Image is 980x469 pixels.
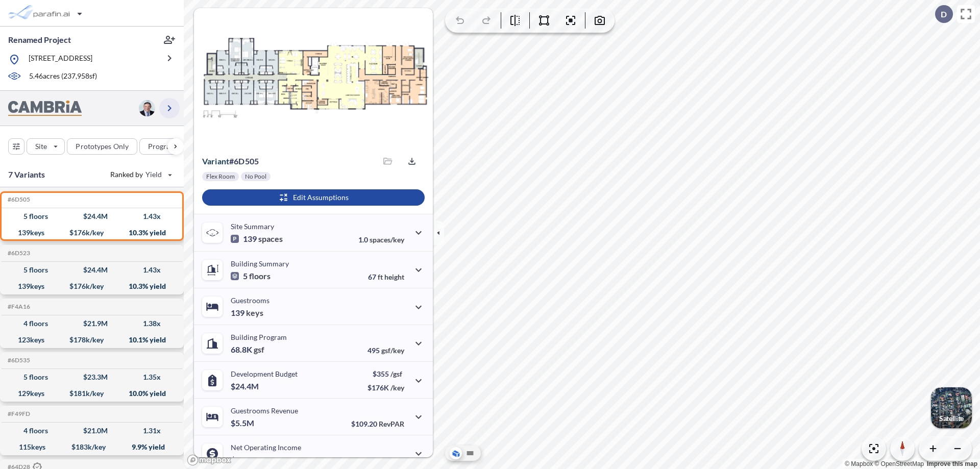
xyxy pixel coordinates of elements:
[367,346,404,355] p: 495
[139,138,194,155] button: Program
[368,273,404,281] p: 67
[941,10,947,19] p: D
[202,156,259,166] p: # 6d505
[6,410,30,417] h5: Click to copy the code
[231,369,298,378] p: Development Budget
[8,34,71,45] p: Renamed Project
[246,308,263,318] span: keys
[231,296,269,305] p: Guestrooms
[931,387,972,428] button: Switcher ImageSatellite
[231,344,264,355] p: 68.8K
[102,166,179,183] button: Ranked by Yield
[351,419,404,428] p: $109.20
[231,381,260,391] p: $24.4M
[450,447,462,459] button: Aerial View
[202,189,425,206] button: Edit Assumptions
[378,273,383,281] span: ft
[27,138,65,155] button: Site
[231,259,289,268] p: Building Summary
[6,357,30,364] h5: Click to copy the code
[231,443,301,452] p: Net Operating Income
[231,222,274,231] p: Site Summary
[464,447,476,459] button: Site Plan
[379,419,404,428] span: RevPAR
[231,418,256,428] p: $5.5M
[390,369,402,378] span: /gsf
[927,460,977,467] a: Improve this map
[293,192,349,203] p: Edit Assumptions
[145,169,162,180] span: Yield
[939,414,964,423] p: Satellite
[231,333,287,341] p: Building Program
[370,235,404,244] span: spaces/key
[206,172,235,181] p: Flex Room
[67,138,137,155] button: Prototypes Only
[874,460,924,467] a: OpenStreetMap
[202,156,229,166] span: Variant
[231,234,283,244] p: 139
[931,387,972,428] img: Switcher Image
[231,271,271,281] p: 5
[231,308,263,318] p: 139
[361,456,404,465] p: 45.0%
[367,369,404,378] p: $355
[254,344,264,355] span: gsf
[187,454,232,466] a: Mapbox homepage
[231,406,298,415] p: Guestrooms Revenue
[367,383,404,392] p: $176K
[8,101,82,116] img: BrandImage
[29,53,92,66] p: [STREET_ADDRESS]
[139,100,155,116] img: user logo
[845,460,873,467] a: Mapbox
[358,235,404,244] p: 1.0
[258,234,283,244] span: spaces
[381,346,404,355] span: gsf/key
[6,250,30,257] h5: Click to copy the code
[6,196,30,203] h5: Click to copy the code
[382,456,404,465] span: margin
[6,303,30,310] h5: Click to copy the code
[29,71,97,82] p: 5.46 acres ( 237,958 sf)
[148,141,177,152] p: Program
[76,141,129,152] p: Prototypes Only
[249,271,271,281] span: floors
[231,455,256,465] p: $2.5M
[390,383,404,392] span: /key
[245,172,266,181] p: No Pool
[384,273,404,281] span: height
[8,168,45,181] p: 7 Variants
[35,141,47,152] p: Site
